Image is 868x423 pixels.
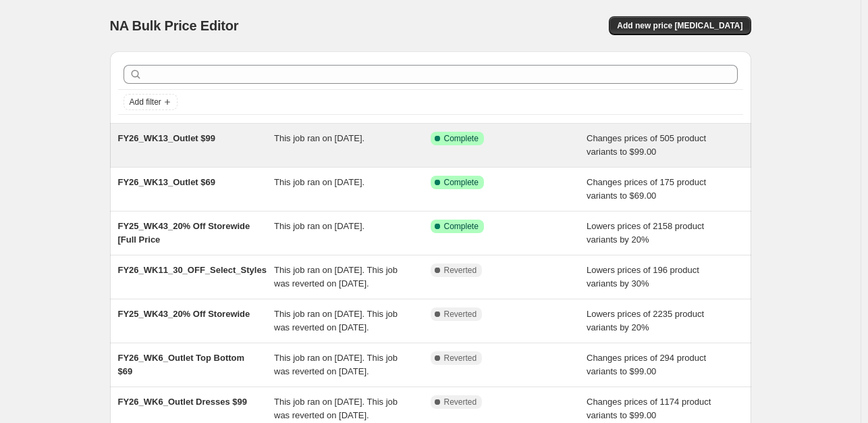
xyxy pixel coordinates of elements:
span: This job ran on [DATE]. This job was reverted on [DATE]. [274,353,398,376]
span: FY25_WK43_20% Off Storewide [118,309,250,319]
span: FY26_WK13_Outlet $69 [118,177,216,187]
span: Reverted [444,309,477,320]
span: FY26_WK6_Outlet Dresses $99 [118,397,247,407]
span: Lowers prices of 2235 product variants by 20% [587,309,704,332]
span: FY26_WK13_Outlet $99 [118,133,216,143]
span: FY25_WK43_20% Off Storewide [Full Price [118,221,250,245]
span: NA Bulk Price Editor [110,18,239,33]
span: Changes prices of 1174 product variants to $99.00 [587,397,711,420]
span: Reverted [444,397,477,407]
span: Complete [444,221,479,232]
button: Add filter [124,94,178,110]
span: Reverted [444,353,477,364]
span: Changes prices of 505 product variants to $99.00 [587,133,706,157]
span: FY26_WK6_Outlet Top Bottom $69 [118,353,245,376]
span: Reverted [444,265,477,276]
span: Changes prices of 294 product variants to $99.00 [587,353,706,376]
span: This job ran on [DATE]. This job was reverted on [DATE]. [274,397,398,420]
span: Lowers prices of 196 product variants by 30% [587,265,699,289]
span: FY26_WK11_30_OFF_Select_Styles [118,265,267,275]
span: Add new price [MEDICAL_DATA] [617,20,742,31]
span: This job ran on [DATE]. This job was reverted on [DATE]. [274,265,398,289]
span: Complete [444,133,479,144]
span: Lowers prices of 2158 product variants by 20% [587,221,704,245]
span: This job ran on [DATE]. [274,221,364,231]
span: Add filter [130,97,161,107]
span: This job ran on [DATE]. This job was reverted on [DATE]. [274,309,398,332]
span: This job ran on [DATE]. [274,133,364,143]
span: This job ran on [DATE]. [274,177,364,187]
button: Add new price [MEDICAL_DATA] [609,16,751,35]
span: Complete [444,177,479,188]
span: Changes prices of 175 product variants to $69.00 [587,177,706,201]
